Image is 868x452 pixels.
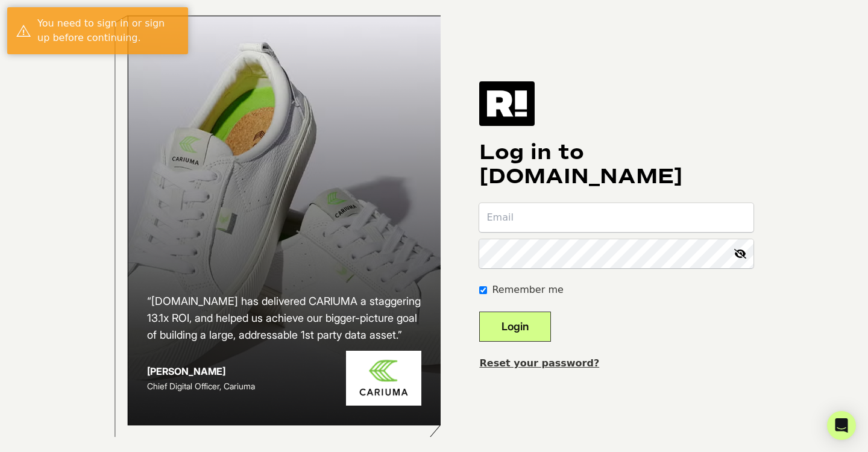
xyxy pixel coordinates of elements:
label: Remember me [492,283,563,297]
input: Email [479,203,753,232]
h2: “[DOMAIN_NAME] has delivered CARIUMA a staggering 13.1x ROI, and helped us achieve our bigger-pic... [147,293,422,344]
img: Cariuma [346,351,421,406]
strong: [PERSON_NAME] [147,365,225,377]
span: Chief Digital Officer, Cariuma [147,381,255,391]
img: Retention.com [479,81,535,126]
a: Reset your password? [479,357,599,369]
button: Login [479,312,551,342]
div: Open Intercom Messenger [827,411,856,440]
div: You need to sign in or sign up before continuing. [37,16,179,45]
h1: Log in to [DOMAIN_NAME] [479,140,753,189]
